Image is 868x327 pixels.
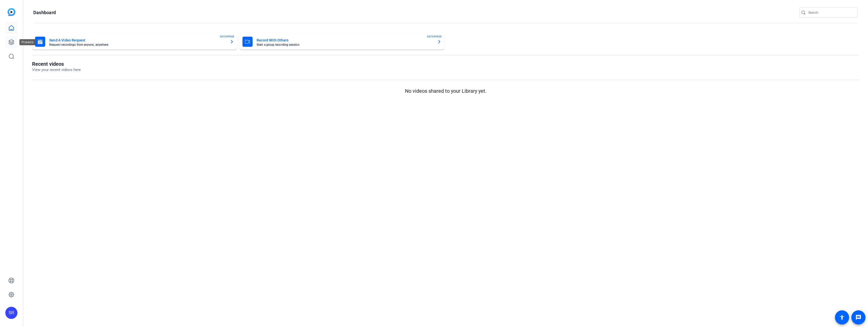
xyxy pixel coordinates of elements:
[32,87,859,95] p: No videos shared to your Library yet.
[839,314,845,320] mat-icon: accessibility
[855,314,861,320] mat-icon: message
[32,34,237,50] button: Send A Video RequestRequest recordings from anyone, anywhereENTERPRISE
[220,35,234,38] span: ENTERPRISE
[427,35,442,38] span: ENTERPRISE
[5,307,17,319] div: SR
[257,43,433,46] mat-card-subtitle: Start a group recording session
[33,10,56,16] h1: Dashboard
[32,61,81,67] h1: Recent videos
[49,43,226,46] mat-card-subtitle: Request recordings from anyone, anywhere
[239,34,444,50] button: Record With OthersStart a group recording sessionENTERPRISE
[19,39,35,45] div: Projects
[32,67,81,73] p: View your recent videos here
[8,8,15,16] img: blue-gradient.svg
[808,10,854,16] input: Search
[49,37,226,43] mat-card-title: Send A Video Request
[257,37,433,43] mat-card-title: Record With Others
